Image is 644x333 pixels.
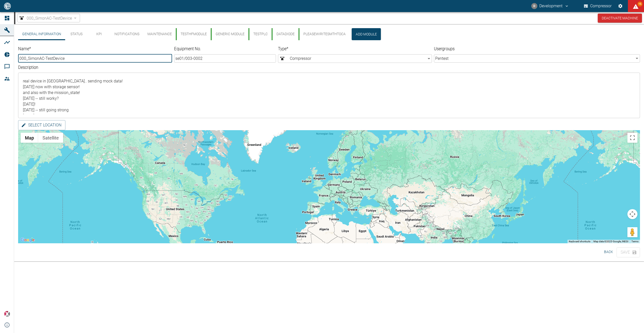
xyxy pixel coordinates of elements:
[18,64,485,70] label: Description
[22,77,636,114] textarea: real device in [GEOGRAPHIC_DATA].. sending mock data! [DATE] now with storage sensor! and also wi...
[18,54,172,63] input: Name
[18,120,65,130] button: Select location
[600,247,617,257] button: Back
[65,28,88,40] button: Status
[531,3,537,9] div: D
[637,2,642,7] span: 15
[4,3,11,9] img: logo
[27,15,72,21] span: 000_SimonAC-TestDevice
[279,56,426,62] span: Compressor
[176,28,211,40] button: TestHfModule
[88,28,110,40] button: KPI
[272,28,299,40] button: DataDiode
[278,46,393,52] label: Type *
[616,2,625,11] button: Settings
[598,14,642,23] button: Deactivate Machine
[299,28,350,40] button: PleaseWiriteSmthToCa
[352,28,381,40] button: Add Module
[211,28,249,40] button: generic module
[4,311,10,317] img: Xplore Logo
[531,2,570,11] button: dev@neaxplore.com
[249,28,272,40] button: TestPlc
[18,28,65,40] button: General Information
[583,2,613,11] button: Compressor
[19,15,72,21] a: 000_SimonAC-TestDevice
[110,28,143,40] button: Notifications
[434,46,588,52] label: Usergroups
[434,54,640,63] div: Pentest
[143,28,176,40] button: Maintenance
[174,54,276,63] input: Equipment No.
[174,46,251,52] label: Equipment No.
[18,46,134,52] label: Name *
